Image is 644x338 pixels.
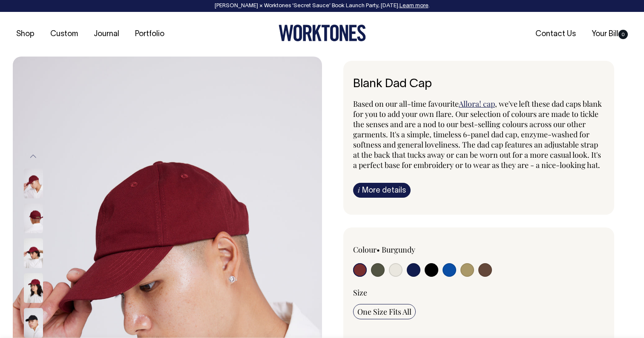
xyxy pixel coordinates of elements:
label: Burgundy [382,244,415,255]
img: burgundy [24,169,43,199]
a: iMore details [353,183,411,198]
span: One Size Fits All [357,307,411,317]
a: Learn more [400,3,428,9]
a: Your Bill0 [588,27,631,41]
a: Portfolio [132,27,168,41]
div: [PERSON_NAME] × Worktones ‘Secret Sauce’ Book Launch Party, [DATE]. . [9,3,635,9]
img: burgundy [24,239,43,268]
span: , we've left these dad caps blank for you to add your own flare. Our selection of colours are mad... [353,99,602,170]
h6: Blank Dad Cap [353,78,604,91]
div: Size [353,287,604,298]
a: Shop [13,27,38,41]
img: burgundy [24,273,43,303]
span: • [377,244,380,255]
span: i [358,185,360,194]
span: Based on our all-time favourite [353,99,459,109]
input: One Size Fits All [353,304,416,319]
img: burgundy [24,204,43,233]
a: Contact Us [532,27,579,41]
div: Colour [353,244,454,255]
button: Previous [27,147,40,166]
a: Custom [47,27,81,41]
a: Journal [90,27,123,41]
span: 0 [618,30,628,39]
a: Allora! cap [459,99,495,109]
img: black [24,308,43,338]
